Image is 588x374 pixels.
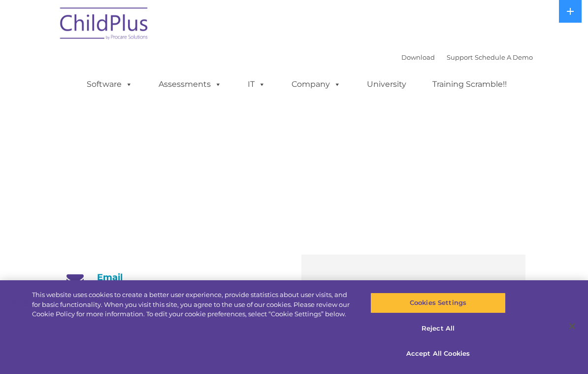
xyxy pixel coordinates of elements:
[357,75,416,94] a: University
[149,75,231,94] a: Assessments
[32,290,353,319] div: This website uses cookies to create a better user experience, provide statistics about user visit...
[561,315,583,337] button: Close
[370,343,506,364] button: Accept All Cookies
[370,293,506,313] button: Cookies Settings
[475,53,533,61] a: Schedule A Demo
[238,75,275,94] a: IT
[401,53,435,61] a: Download
[370,318,506,339] button: Reject All
[401,53,533,61] font: |
[55,0,154,50] img: ChildPlus by Procare Solutions
[423,75,517,94] a: Training Scramble!!
[282,75,351,94] a: Company
[77,75,142,94] a: Software
[447,53,473,61] a: Support
[63,272,287,283] h4: Email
